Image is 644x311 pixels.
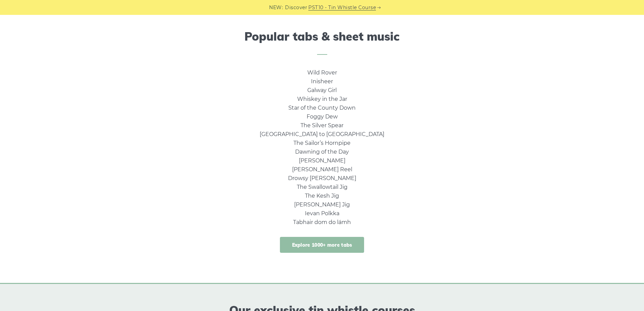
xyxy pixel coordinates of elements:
[132,30,513,55] h2: Popular tabs & sheet music
[305,193,339,199] a: The Kesh Jig
[295,149,349,155] a: Dawning of the Day
[260,131,384,137] a: [GEOGRAPHIC_DATA] to [GEOGRAPHIC_DATA]
[294,201,350,208] a: [PERSON_NAME] Jig
[299,157,345,164] a: [PERSON_NAME]
[269,4,283,12] span: NEW:
[297,184,348,190] a: The Swallowtail Jig
[293,140,351,146] a: The Sailor’s Hornpipe
[280,237,364,253] a: Explore 1000+ more tabs
[307,87,337,93] a: Galway Girl
[293,219,351,225] a: Tabhair dom do lámh
[285,4,307,12] span: Discover
[288,105,356,111] a: Star of the County Down
[297,96,347,102] a: Whiskey in the Jar
[308,4,376,12] a: PST10 - Tin Whistle Course
[301,122,343,129] a: The Silver Spear
[307,113,338,120] a: Foggy Dew
[288,175,356,181] a: Drowsy [PERSON_NAME]
[305,210,339,217] a: Ievan Polkka
[292,166,352,173] a: [PERSON_NAME] Reel
[311,78,333,85] a: Inisheer
[307,69,337,76] a: Wild Rover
